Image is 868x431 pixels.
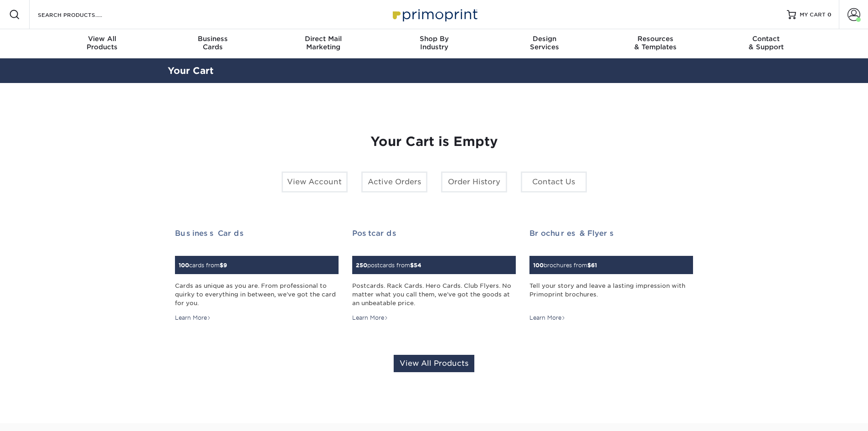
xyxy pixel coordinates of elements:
[711,35,822,51] div: & Support
[827,11,832,18] span: 0
[489,35,600,51] div: Services
[223,262,227,269] span: 9
[394,355,474,372] a: View All Products
[157,29,268,58] a: BusinessCards
[600,35,711,43] span: Resources
[268,35,379,51] div: Marketing
[529,229,693,322] a: Brochures & Flyers 100brochures from$61 Tell your story and leave a lasting impression with Primo...
[489,35,600,43] span: Design
[441,171,507,192] a: Order History
[352,314,388,322] div: Learn More
[175,229,339,238] h2: Business Cards
[414,262,421,269] span: 54
[352,229,516,322] a: Postcards 250postcards from$54 Postcards. Rack Cards. Hero Cards. Club Flyers. No matter what you...
[600,29,711,58] a: Resources& Templates
[379,35,489,43] span: Shop By
[47,29,158,58] a: View AllProducts
[157,35,268,51] div: Cards
[268,29,379,58] a: Direct MailMarketing
[410,262,414,269] span: $
[157,35,268,43] span: Business
[600,35,711,51] div: & Templates
[37,9,126,20] input: SEARCH PRODUCTS.....
[175,134,693,150] h1: Your Cart is Empty
[529,229,693,238] h2: Brochures & Flyers
[175,281,339,308] div: Cards as unique as you are. From professional to quirky to everything in between, we've got the c...
[352,229,516,238] h2: Postcards
[175,229,339,322] a: Business Cards 100cards from$9 Cards as unique as you are. From professional to quirky to everyth...
[168,65,214,76] a: Your Cart
[175,314,211,322] div: Learn More
[529,314,565,322] div: Learn More
[361,171,427,192] a: Active Orders
[356,262,367,269] span: 250
[533,262,544,269] span: 100
[379,35,489,51] div: Industry
[47,35,158,43] span: View All
[282,171,348,192] a: View Account
[587,262,591,269] span: $
[533,262,597,269] small: brochures from
[529,281,693,308] div: Tell your story and leave a lasting impression with Primoprint brochures.
[711,35,822,43] span: Contact
[268,35,379,43] span: Direct Mail
[220,262,223,269] span: $
[521,171,587,192] a: Contact Us
[800,11,826,19] span: MY CART
[356,262,421,269] small: postcards from
[379,29,489,58] a: Shop ByIndustry
[711,29,822,58] a: Contact& Support
[591,262,597,269] span: 61
[352,281,516,308] div: Postcards. Rack Cards. Hero Cards. Club Flyers. No matter what you call them, we've got the goods...
[179,262,227,269] small: cards from
[489,29,600,58] a: DesignServices
[389,5,480,24] img: Primoprint
[179,262,189,269] span: 100
[47,35,158,51] div: Products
